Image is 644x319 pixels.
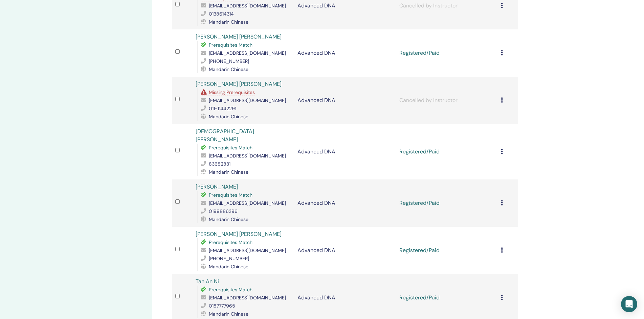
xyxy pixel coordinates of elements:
span: Mandarin Chinese [209,114,248,120]
span: [PHONE_NUMBER] [209,255,249,262]
span: Prerequisites Match [209,42,252,48]
a: [PERSON_NAME] [PERSON_NAME] [196,33,282,40]
span: Prerequisites Match [209,192,252,198]
span: [EMAIL_ADDRESS][DOMAIN_NAME] [209,3,286,9]
td: Advanced DNA [294,227,396,274]
div: Open Intercom Messenger [621,296,637,312]
span: Mandarin Chinese [209,66,248,72]
span: Mandarin Chinese [209,264,248,270]
span: [PHONE_NUMBER] [209,58,249,64]
span: [EMAIL_ADDRESS][DOMAIN_NAME] [209,50,286,56]
td: Advanced DNA [294,77,396,124]
span: Mandarin Chinese [209,311,248,317]
span: 0187777965 [209,303,235,309]
span: Missing Prerequisites [209,89,255,95]
td: Advanced DNA [294,29,396,77]
a: Tan An Ni [196,278,219,285]
span: [EMAIL_ADDRESS][DOMAIN_NAME] [209,295,286,301]
td: Advanced DNA [294,124,396,179]
span: Prerequisites Match [209,287,252,293]
span: Prerequisites Match [209,145,252,151]
span: [EMAIL_ADDRESS][DOMAIN_NAME] [209,247,286,253]
td: Advanced DNA [294,179,396,227]
a: [PERSON_NAME] [PERSON_NAME] [196,230,282,238]
span: Prerequisites Match [209,239,252,245]
a: [PERSON_NAME] [PERSON_NAME] [196,80,282,88]
span: 011-11442291 [209,105,236,112]
span: [EMAIL_ADDRESS][DOMAIN_NAME] [209,200,286,206]
span: Mandarin Chinese [209,169,248,175]
span: Mandarin Chinese [209,216,248,222]
span: 83682831 [209,161,230,167]
span: 0138614314 [209,11,234,17]
span: [EMAIL_ADDRESS][DOMAIN_NAME] [209,97,286,103]
span: Mandarin Chinese [209,19,248,25]
span: [EMAIL_ADDRESS][DOMAIN_NAME] [209,153,286,159]
a: [DEMOGRAPHIC_DATA][PERSON_NAME] [196,128,254,143]
span: 0199886396 [209,208,238,214]
a: [PERSON_NAME] [196,183,238,190]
